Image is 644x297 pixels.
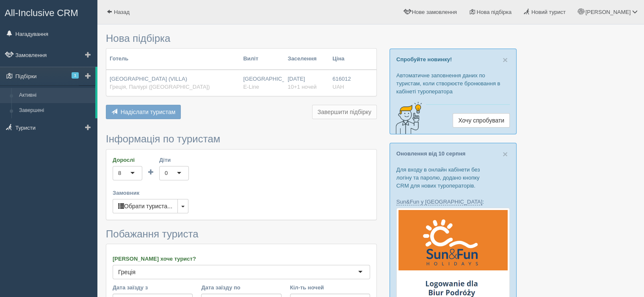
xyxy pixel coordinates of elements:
[287,84,316,90] span: 10+1 ночей
[113,189,370,197] label: Замовник
[503,150,508,158] button: Close
[290,283,370,292] label: Кіл-ть ночей
[121,109,176,115] span: Надіслати туристам
[201,283,281,292] label: Дата заїзду по
[113,255,370,263] label: [PERSON_NAME] хоче турист?
[390,101,424,135] img: creative-idea-2907357.png
[243,75,281,91] div: [GEOGRAPHIC_DATA]
[110,76,187,82] span: [GEOGRAPHIC_DATA] (VILLA)
[106,33,377,44] h3: Нова підбірка
[412,9,457,15] span: Нове замовлення
[106,49,240,70] th: Готель
[453,113,510,128] a: Хочу спробувати
[396,71,510,95] p: Автоматичне заповнення даних по туристам, коли створюєте бронювання в кабінеті туроператора
[113,283,193,292] label: Дата заїзду з
[15,88,95,103] a: Активні
[332,76,351,82] span: 616012
[106,134,377,144] h3: Інформація по туристам
[165,169,168,177] div: 0
[113,156,142,164] label: Дорослі
[15,103,95,118] a: Завершені
[72,72,79,79] span: 1
[477,9,512,15] span: Нова підбірка
[0,0,97,24] a: All-Inclusive CRM
[312,105,377,119] button: Завершити підбірку
[106,228,199,240] span: Побажання туриста
[396,150,465,157] a: Оновлення від 10 серпня
[396,166,510,190] p: Для входу в онлайн кабінети без логіну та паролю, додано кнопку CRM для нових туроператорів.
[114,9,130,15] span: Назад
[396,198,510,206] p: :
[110,84,210,90] span: Греція, Паліурі ([GEOGRAPHIC_DATA])
[106,105,181,119] button: Надіслати туристам
[287,75,326,91] div: [DATE]
[113,199,178,213] button: Обрати туриста...
[503,149,508,159] span: ×
[332,84,344,90] span: UAH
[243,84,259,90] span: E-Line
[329,49,354,70] th: Ціна
[585,9,630,15] span: [PERSON_NAME]
[503,55,508,65] span: ×
[118,268,135,276] div: Греція
[396,199,482,205] a: Sun&Fun у [GEOGRAPHIC_DATA]
[5,8,78,18] span: All-Inclusive CRM
[503,55,508,64] button: Close
[118,169,121,177] div: 8
[284,49,329,70] th: Заселення
[531,9,566,15] span: Новий турист
[240,49,284,70] th: Виліт
[159,156,189,164] label: Діти
[396,55,510,63] p: Спробуйте новинку!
